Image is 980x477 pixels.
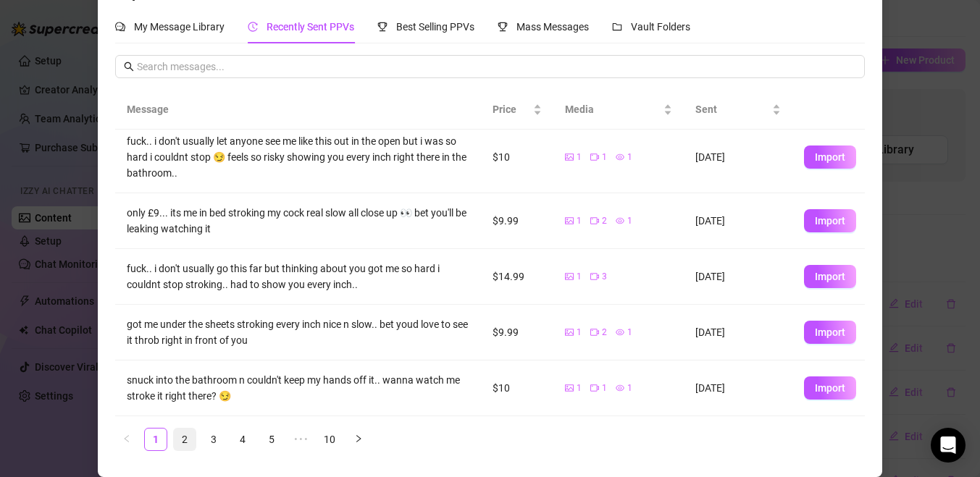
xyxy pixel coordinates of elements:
span: 1 [577,214,582,228]
span: picture [565,384,574,392]
span: picture [565,153,574,161]
span: Import [815,215,845,227]
a: 5 [261,429,282,450]
li: 4 [231,428,254,451]
span: Media [565,101,661,117]
span: trophy [498,22,508,32]
td: [DATE] [684,360,792,416]
span: 1 [627,326,632,339]
span: 1 [627,381,632,395]
span: picture [565,272,574,281]
div: fuck.. i don't usually go this far but thinking about you got me so hard i couldnt stop stroking.... [127,261,469,292]
th: Sent [684,90,792,130]
td: [DATE] [684,249,792,305]
span: Import [815,382,845,394]
span: Sent [695,101,769,117]
span: Mass Messages [516,21,589,33]
div: fuck.. i don't usually let anyone see me like this out in the open but i was so hard i couldnt st... [127,133,469,181]
button: Import [804,321,856,344]
button: left [115,428,138,451]
a: 2 [174,429,196,450]
td: $9.99 [481,305,553,360]
span: 1 [577,151,582,164]
span: eye [616,328,624,337]
span: video-camera [590,216,599,225]
a: 3 [203,429,225,450]
span: video-camera [590,272,599,281]
span: Price [493,101,530,117]
span: ••• [289,428,312,451]
th: Media [553,90,684,130]
span: eye [616,153,624,161]
span: Vault Folders [631,21,690,33]
span: 1 [627,151,632,164]
span: 1 [577,326,582,339]
span: comment [115,22,125,32]
span: history [248,22,258,32]
span: left [122,434,131,443]
button: Import [804,265,856,288]
span: right [354,434,363,443]
span: eye [616,216,624,225]
li: Next 5 Pages [289,428,312,451]
button: Import [804,376,856,400]
div: Open Intercom Messenger [931,428,966,463]
li: 10 [318,428,341,451]
span: 1 [627,214,632,228]
span: eye [616,384,624,392]
span: 2 [602,326,607,339]
li: 2 [173,428,196,451]
td: [DATE] [684,305,792,360]
li: 5 [260,428,283,451]
td: $10 [481,360,553,416]
span: Recently Sent PPVs [267,21,354,33]
span: 1 [577,381,582,395]
span: Import [815,326,845,338]
span: folder [612,22,622,32]
span: trophy [377,22,388,32]
span: 1 [602,151,607,164]
span: search [124,62,134,72]
li: Previous Page [115,428,138,451]
span: 1 [602,381,607,395]
button: Import [804,145,856,169]
li: 1 [144,428,167,451]
span: Import [815,271,845,282]
li: 3 [202,428,225,451]
li: Next Page [347,428,370,451]
a: 4 [232,429,254,450]
span: 2 [602,214,607,228]
td: $14.99 [481,249,553,305]
div: only £9... its me in bed stroking my cock real slow all close up 👀 bet you'll be leaking watching it [127,205,469,237]
input: Search messages... [137,59,855,75]
button: Import [804,209,856,232]
span: My Message Library [134,21,225,33]
td: $9.99 [481,193,553,249]
th: Message [115,90,480,130]
span: 3 [602,270,607,284]
span: Import [815,151,845,163]
td: [DATE] [684,193,792,249]
span: video-camera [590,153,599,161]
span: picture [565,216,574,225]
td: [DATE] [684,122,792,193]
span: picture [565,328,574,337]
button: right [347,428,370,451]
div: got me under the sheets stroking every inch nice n slow.. bet youd love to see it throb right in ... [127,316,469,348]
span: video-camera [590,328,599,337]
a: 10 [319,429,340,450]
a: 1 [145,429,167,450]
span: video-camera [590,384,599,392]
div: snuck into the bathroom n couldn't keep my hands off it.. wanna watch me stroke it right there? 😏 [127,372,469,404]
span: 1 [577,270,582,284]
span: Best Selling PPVs [396,21,474,33]
th: Price [481,90,553,130]
td: $10 [481,122,553,193]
